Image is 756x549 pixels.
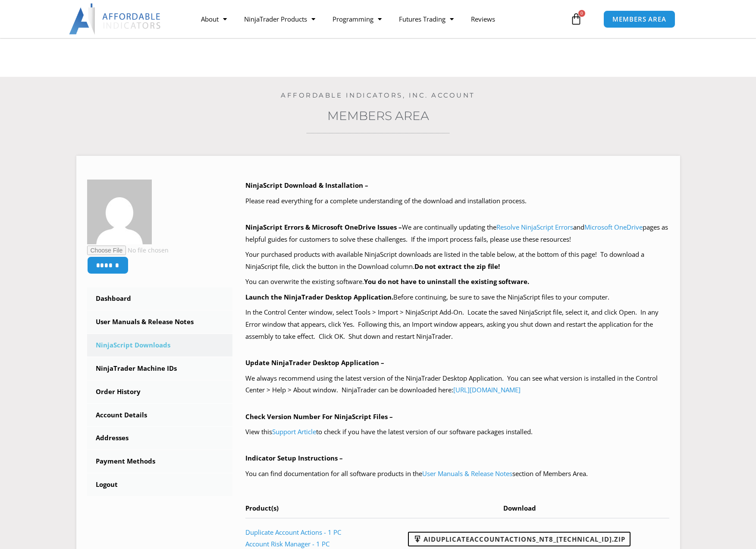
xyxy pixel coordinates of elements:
p: Please read everything for a complete understanding of the download and installation process. [245,195,669,207]
a: Members Area [327,108,429,123]
p: You can find documentation for all software products in the section of Members Area. [245,468,669,480]
p: You can overwrite the existing software. [245,276,669,288]
p: We are continually updating the and pages as helpful guides for customers to solve these challeng... [245,221,669,246]
b: Check Version Number For NinjaScript Files – [245,412,393,421]
a: AIDuplicateAccountActions_NT8_[TECHNICAL_ID].zip [408,532,631,546]
p: In the Control Center window, select Tools > Import > NinjaScript Add-On. Locate the saved NinjaS... [245,306,669,343]
a: Dashboard [87,287,233,310]
span: 0 [578,10,585,17]
a: NinjaTrader Products [235,9,324,29]
b: NinjaScript Download & Installation – [245,181,368,189]
a: User Manuals & Release Notes [422,469,512,478]
span: Download [503,504,536,512]
a: User Manuals & Release Notes [87,311,233,333]
b: Launch the NinjaTrader Desktop Application. [245,293,393,301]
nav: Menu [192,9,568,29]
p: We always recommend using the latest version of the NinjaTrader Desktop Application. You can see ... [245,372,669,397]
a: Duplicate Account Actions - 1 PC [245,528,341,536]
img: f902f31a8203e2bf0f5ede4771f472560c2548d92cc0f14cce88bc78607d1129 [87,180,152,244]
a: Order History [87,381,233,403]
a: Affordable Indicators, Inc. Account [281,91,475,99]
b: NinjaScript Errors & Microsoft OneDrive Issues – [245,223,402,231]
b: Do not extract the zip file! [414,262,500,271]
b: Indicator Setup Instructions – [245,454,343,462]
a: Support Article [272,427,316,436]
a: 0 [557,6,595,32]
p: Your purchased products with available NinjaScript downloads are listed in the table below, at th... [245,249,669,273]
a: Account Details [87,404,233,426]
img: LogoAI | Affordable Indicators – NinjaTrader [69,3,162,35]
a: Logout [87,473,233,496]
nav: Account pages [87,287,233,496]
a: Account Risk Manager - 1 PC [245,540,329,548]
a: Resolve NinjaScript Errors [496,223,573,231]
a: Futures Trading [390,9,462,29]
a: NinjaTrader Machine IDs [87,357,233,380]
a: [URL][DOMAIN_NAME] [453,385,521,394]
a: MEMBERS AREA [603,10,675,28]
a: Microsoft OneDrive [584,223,643,231]
p: View this to check if you have the latest version of our software packages installed. [245,426,669,438]
b: You do not have to uninstall the existing software. [364,277,529,286]
span: Product(s) [245,504,279,512]
a: About [192,9,235,29]
a: Payment Methods [87,450,233,473]
b: Update NinjaTrader Desktop Application – [245,358,384,367]
p: Before continuing, be sure to save the NinjaScript files to your computer. [245,291,669,303]
a: Programming [324,9,390,29]
a: Reviews [462,9,504,29]
a: Addresses [87,427,233,449]
span: MEMBERS AREA [612,16,666,22]
a: NinjaScript Downloads [87,334,233,357]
